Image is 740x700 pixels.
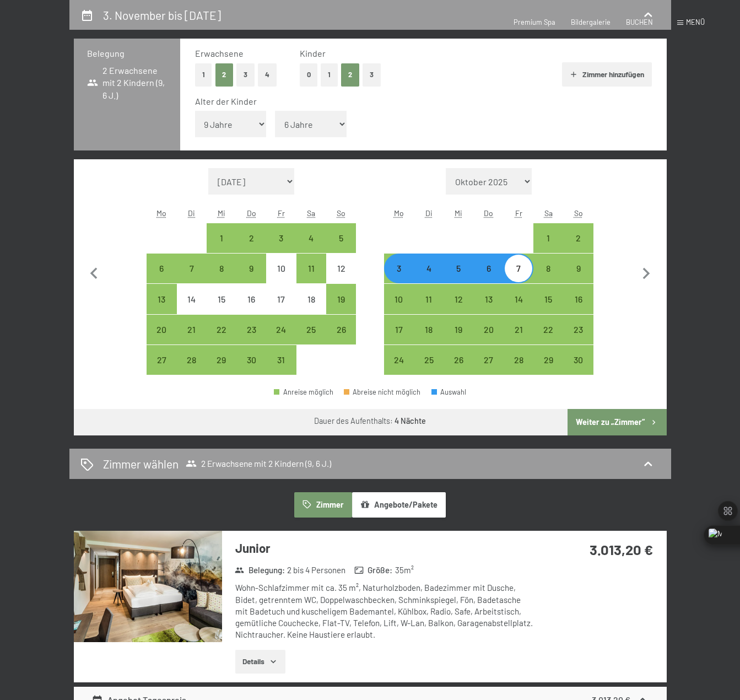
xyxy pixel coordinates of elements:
div: Anreise möglich [296,254,326,283]
button: 0 [300,63,318,86]
div: Anreise nicht möglich [207,284,236,314]
div: Anreise möglich [274,389,333,396]
h2: 3. November bis [DATE] [103,8,221,22]
div: Anreise möglich [236,223,266,253]
div: Anreise möglich [444,345,473,375]
div: Anreise möglich [384,254,414,283]
div: 1 [208,234,235,261]
div: Fri Oct 24 2025 [266,315,296,344]
div: Anreise nicht möglich [266,254,296,283]
div: Thu Nov 13 2025 [474,284,504,314]
div: Anreise möglich [504,254,533,283]
strong: 3.013,20 € [590,541,653,558]
div: 24 [267,325,295,353]
div: Anreise möglich [563,254,593,283]
div: Anreise möglich [414,254,444,283]
div: 3 [385,264,413,292]
span: 2 Erwachsene mit 2 Kindern (9, 6 J.) [186,458,331,469]
abbr: Sonntag [574,208,583,218]
div: 21 [505,325,532,353]
div: 14 [178,295,206,322]
div: 4 [415,264,442,292]
div: Anreise nicht möglich [236,284,266,314]
div: 10 [385,295,413,322]
div: Anreise möglich [563,315,593,344]
div: Wed Nov 19 2025 [444,315,473,344]
div: Anreise möglich [236,254,266,283]
div: Anreise möglich [326,315,356,344]
div: 20 [475,325,503,353]
button: Weiter zu „Zimmer“ [568,409,666,435]
div: 2 [564,234,592,261]
div: Fri Nov 14 2025 [504,284,533,314]
div: Sat Oct 04 2025 [296,223,326,253]
button: 2 [341,63,359,86]
span: Kinder [300,48,326,58]
div: Fri Oct 31 2025 [266,345,296,375]
div: Sat Oct 25 2025 [296,315,326,344]
div: 18 [298,295,325,322]
div: 15 [534,295,562,322]
div: Tue Nov 18 2025 [414,315,444,344]
div: Anreise möglich [147,345,176,375]
abbr: Dienstag [188,208,195,218]
div: Sun Nov 30 2025 [563,345,593,375]
div: Anreise möglich [533,315,563,344]
div: 2 [237,234,265,261]
div: Tue Nov 04 2025 [414,254,444,283]
div: Anreise möglich [563,345,593,375]
button: Nächster Monat [635,168,658,375]
div: 29 [208,356,235,383]
div: 30 [237,356,265,383]
span: 2 Erwachsene mit 2 Kindern (9, 6 J.) [87,64,168,101]
span: Premium Spa [514,18,555,26]
div: Wohn-Schlafzimmer mit ca. 35 m², Naturholzboden, Badezimmer mit Dusche, Bidet, getrenntem WC, Dop... [235,582,533,640]
strong: Belegung : [235,564,285,576]
div: 20 [148,325,175,353]
abbr: Samstag [544,208,553,218]
div: 22 [534,325,562,353]
div: Sun Oct 26 2025 [326,315,356,344]
div: 6 [148,264,175,292]
div: Fri Nov 21 2025 [504,315,533,344]
div: 23 [237,325,265,353]
abbr: Donnerstag [247,208,256,218]
h3: Belegung [87,47,168,60]
abbr: Freitag [515,208,522,218]
div: 13 [475,295,503,322]
div: Mon Nov 24 2025 [384,345,414,375]
div: Sat Nov 01 2025 [533,223,563,253]
div: Anreise möglich [236,315,266,344]
div: Anreise nicht möglich [296,284,326,314]
div: Anreise möglich [266,223,296,253]
div: Anreise nicht möglich [177,284,207,314]
a: Bildergalerie [571,18,611,26]
span: BUCHEN [626,18,653,26]
div: Anreise möglich [266,345,296,375]
div: Anreise möglich [177,254,207,283]
div: Anreise möglich [326,223,356,253]
div: Anreise möglich [296,315,326,344]
div: 29 [534,356,562,383]
div: Tue Nov 11 2025 [414,284,444,314]
div: 17 [267,295,295,322]
div: Wed Oct 15 2025 [207,284,236,314]
div: Sat Nov 08 2025 [533,254,563,283]
div: Mon Nov 17 2025 [384,315,414,344]
div: 7 [178,264,206,292]
div: 27 [475,356,503,383]
div: Thu Nov 27 2025 [474,345,504,375]
div: Thu Oct 23 2025 [236,315,266,344]
div: 6 [475,264,503,292]
div: 8 [534,264,562,292]
button: 2 [215,63,234,86]
div: Wed Nov 26 2025 [444,345,473,375]
div: Abreise nicht möglich [344,389,421,396]
div: Anreise möglich [414,315,444,344]
div: 25 [298,325,325,353]
div: 12 [445,295,472,322]
div: 7 [505,264,532,292]
div: Sat Oct 18 2025 [296,284,326,314]
div: Anreise möglich [444,284,473,314]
